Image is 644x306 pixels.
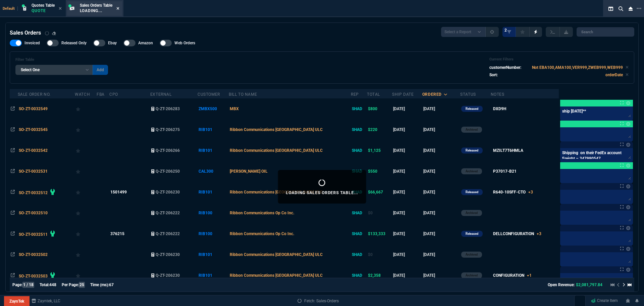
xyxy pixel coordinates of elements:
[79,282,85,288] span: 25
[62,282,79,287] span: Per Page:
[532,65,623,70] code: Not EBA100,AMA100,VER999,ZWEB999,WEB999
[59,6,62,11] nx-icon: Close Tab
[637,5,641,12] nx-icon: Open New Tab
[489,64,521,71] p: customerNumber:
[32,3,55,8] span: Quotes Table
[61,40,87,46] span: Released Only
[108,40,117,46] span: Ebay
[489,57,629,62] h6: Current Filters
[109,282,114,287] span: 67
[626,5,635,13] nx-icon: Close Workbench
[12,282,22,287] span: Page:
[174,40,195,46] span: Web Orders
[504,28,507,33] span: 2
[298,298,339,304] a: Fetch: Sales-Orders
[286,190,358,195] p: Loading Sales Orders Table...
[40,282,49,287] span: Total:
[24,40,40,46] span: Invoiced
[489,72,498,78] p: Sort:
[32,8,55,13] p: Quote
[588,296,621,306] a: Create Item
[576,282,602,287] span: $2,081,797.84
[49,282,56,287] span: 448
[606,5,616,13] nx-icon: Split Panels
[15,57,108,62] h6: Filter Table
[548,282,575,287] span: Open Revenue:
[10,29,41,37] h4: Sales Orders
[616,5,626,13] nx-icon: Search
[30,298,62,304] a: msbcCompanyName
[605,73,623,77] code: orderDate
[90,282,109,287] span: Time (ms):
[3,6,18,11] span: Default
[577,27,634,37] input: Search
[22,282,34,288] span: 1 / 18
[80,3,112,8] span: Sales Orders Table
[138,40,153,46] span: Amazon
[116,6,119,11] nx-icon: Close Tab
[80,8,112,13] p: Loading...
